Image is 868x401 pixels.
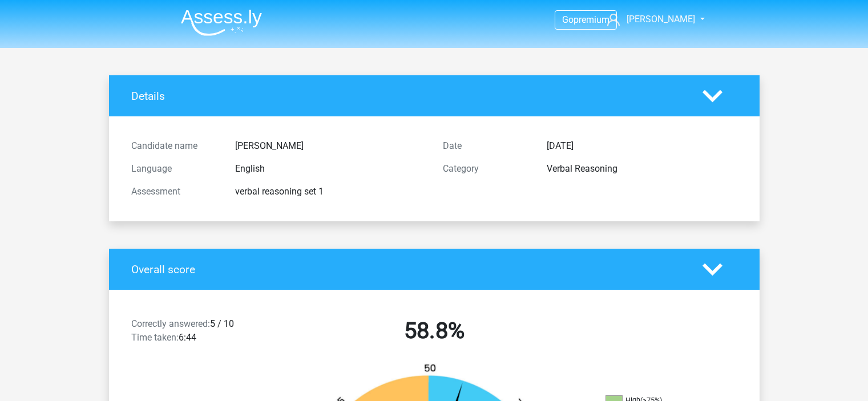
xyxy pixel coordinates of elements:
[603,13,696,26] a: [PERSON_NAME]
[555,12,616,27] a: Gopremium
[434,139,538,153] div: Date
[131,263,685,276] h4: Overall score
[123,162,227,176] div: Language
[627,14,695,25] span: [PERSON_NAME]
[123,139,227,153] div: Candidate name
[287,317,582,345] h2: 58.8%
[227,139,434,153] div: [PERSON_NAME]
[123,317,278,349] div: 5 / 10 6:44
[227,185,434,199] div: verbal reasoning set 1
[181,9,262,36] img: Assessly
[574,14,609,25] span: premium
[131,332,179,343] span: Time taken:
[131,90,685,103] h4: Details
[434,162,538,176] div: Category
[562,14,574,25] span: Go
[123,185,227,199] div: Assessment
[538,139,746,153] div: [DATE]
[227,162,434,176] div: English
[538,162,746,176] div: Verbal Reasoning
[131,318,210,329] span: Correctly answered:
